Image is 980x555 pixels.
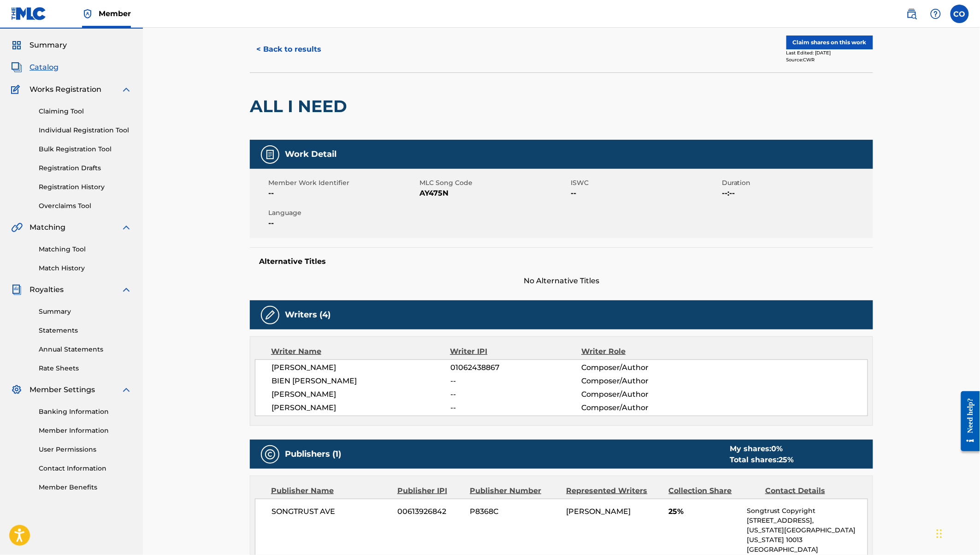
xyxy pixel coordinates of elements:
div: Writer Name [271,346,450,357]
a: Public Search [903,5,921,23]
img: MLC Logo [11,7,47,20]
a: Claiming Tool [39,107,132,116]
span: -- [571,188,720,199]
a: Member Information [39,426,132,436]
img: Member Settings [11,384,22,395]
span: -- [268,218,417,229]
div: Writer IPI [450,346,582,357]
div: Source: CWR [786,56,873,63]
a: CatalogCatalog [11,62,59,73]
a: Annual Statements [39,345,132,354]
span: -- [268,188,417,199]
a: User Permissions [39,445,132,454]
img: Matching [11,222,23,233]
span: BIEN [PERSON_NAME] [272,376,450,387]
img: Top Rightsholder [82,8,93,19]
p: [US_STATE][GEOGRAPHIC_DATA][US_STATE] 10013 [747,525,868,545]
div: Represented Writers [567,485,662,496]
a: Rate Sheets [39,364,132,373]
span: Summary [30,40,67,51]
a: Member Benefits [39,483,132,492]
a: Registration Drafts [39,163,132,173]
span: [PERSON_NAME] [272,402,450,413]
h5: Publishers (1) [285,449,341,460]
img: search [906,8,917,19]
div: Publisher Number [470,485,559,496]
span: 25 % [779,455,794,464]
span: 01062438867 [450,362,581,373]
span: Works Registration [30,84,101,95]
span: P8368C [470,506,560,517]
img: Summary [11,40,22,51]
span: -- [450,402,581,413]
h2: ALL I NEED [250,96,352,117]
div: Publisher Name [271,485,390,496]
div: Help [927,5,945,23]
a: Registration History [39,182,132,192]
span: [PERSON_NAME] [567,507,631,516]
span: Member Settings [30,384,95,395]
button: < Back to results [250,38,328,61]
span: Member Work Identifier [268,178,417,188]
span: Composer/Author [581,389,701,400]
span: Duration [722,178,871,188]
img: expand [121,384,132,395]
img: Writers [265,310,276,321]
div: Total shares: [730,454,794,465]
span: [PERSON_NAME] [272,389,450,400]
h5: Alternative Titles [259,257,864,266]
button: Claim shares on this work [786,36,873,49]
span: -- [450,376,581,387]
span: Catalog [30,62,59,73]
span: Language [268,208,417,218]
div: Drag [937,520,942,548]
span: MLC Song Code [419,178,568,188]
span: 0 % [771,444,783,453]
span: 25% [669,506,740,517]
img: Royalties [11,284,22,295]
span: --:-- [722,188,871,199]
div: Collection Share [669,485,758,496]
img: expand [121,84,132,95]
a: Banking Information [39,407,132,417]
div: Last Edited: [DATE] [786,49,873,56]
div: User Menu [950,5,969,23]
a: Contact Information [39,464,132,473]
span: Royalties [30,284,64,295]
a: Overclaims Tool [39,201,132,211]
a: Summary [39,307,132,316]
span: Composer/Author [581,376,701,387]
span: Member [99,8,131,19]
a: Bulk Registration Tool [39,144,132,154]
a: Individual Registration Tool [39,125,132,135]
a: Match History [39,263,132,273]
img: Catalog [11,62,22,73]
a: Statements [39,326,132,335]
img: Publishers [265,449,276,460]
div: Contact Details [765,485,855,496]
img: help [930,8,941,19]
p: [GEOGRAPHIC_DATA] [747,545,868,555]
iframe: Resource Center [954,384,980,459]
img: Works Registration [11,84,23,95]
p: [STREET_ADDRESS], [747,516,868,525]
h5: Work Detail [285,149,337,160]
span: No Alternative Titles [250,275,873,286]
img: Work Detail [265,149,276,160]
span: [PERSON_NAME] [272,362,450,373]
span: 00613926842 [398,506,463,517]
span: AY475N [419,188,568,199]
iframe: Chat Widget [934,511,980,555]
div: Publisher IPI [397,485,463,496]
div: My shares: [730,443,794,454]
span: Composer/Author [581,362,701,373]
span: -- [450,389,581,400]
a: SummarySummary [11,40,67,51]
span: ISWC [571,178,720,188]
h5: Writers (4) [285,310,331,320]
span: Composer/Author [581,402,701,413]
a: Matching Tool [39,245,132,254]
